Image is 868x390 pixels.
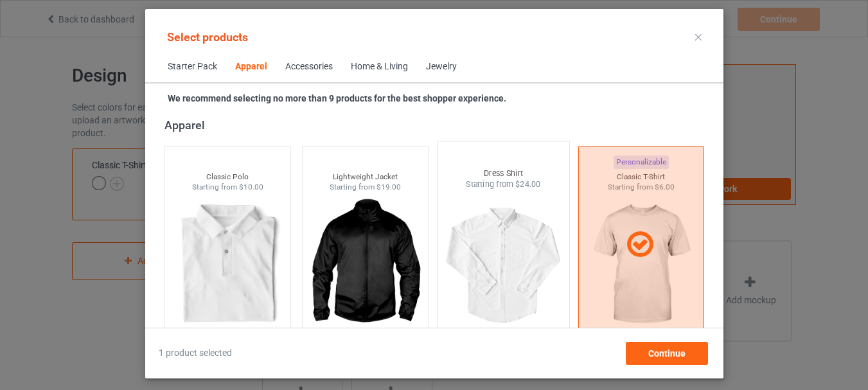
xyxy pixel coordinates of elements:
img: regular.jpg [443,190,563,341]
div: Accessories [285,60,333,73]
div: Home & Living [351,60,408,73]
div: Classic Polo [164,172,290,182]
span: 1 product selected [159,347,232,360]
span: Starter Pack [159,51,226,82]
div: Apparel [164,118,709,132]
span: Select products [167,30,248,44]
span: $19.00 [376,182,401,191]
div: Starting from [164,182,290,193]
div: Dress Shirt [437,168,569,179]
img: regular.jpg [170,193,285,337]
div: Continue [625,342,707,365]
strong: We recommend selecting no more than 9 products for the best shopper experience. [168,93,506,103]
span: Continue [648,348,685,359]
span: $10.00 [238,182,263,191]
div: Jewelry [426,60,457,73]
div: Lightweight Jacket [303,172,428,182]
div: Starting from [303,182,428,193]
div: Starting from [437,179,569,190]
span: $24.00 [515,179,540,189]
div: Apparel [235,60,267,73]
img: regular.jpg [308,193,423,337]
